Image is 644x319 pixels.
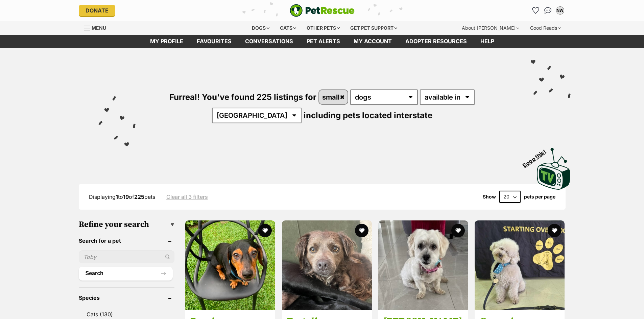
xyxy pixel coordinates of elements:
[457,21,524,35] div: About [PERSON_NAME]
[474,35,501,48] a: Help
[483,194,496,200] span: Show
[555,5,566,16] button: My account
[123,193,129,200] strong: 19
[84,21,111,33] a: Menu
[79,220,175,229] h3: Refine your search
[134,193,144,200] strong: 225
[345,21,402,35] div: Get pet support
[143,35,190,48] a: My profile
[530,5,541,16] a: Favourites
[543,5,553,16] a: Conversations
[247,21,274,35] div: Dogs
[259,224,272,237] button: favourite
[537,148,571,190] img: PetRescue TV logo
[544,7,551,14] img: chat-41dd97257d64d25036548639549fe6c8038ab92f7586957e7f3b1b290dea8141.svg
[190,35,238,48] a: Favourites
[79,295,175,301] header: Species
[521,144,552,168] span: Boop this!
[79,267,173,280] button: Search
[524,194,555,200] label: pets per page
[290,4,355,17] a: PetRescue
[557,7,564,14] div: NW
[290,4,355,17] img: logo-e224e6f780fb5917bec1dbf3a21bbac754714ae5b6737aabdf751b685950b380.svg
[355,224,368,237] button: favourite
[79,250,175,263] input: Toby
[302,21,344,35] div: Other pets
[451,224,465,237] button: favourite
[282,220,372,310] img: Fratello - Dachshund x Border Collie Dog
[537,142,571,191] a: Boop this!
[304,110,432,120] span: including pets located interstate
[79,238,175,244] header: Search for a pet
[89,193,155,200] span: Displaying to of pets
[238,35,300,48] a: conversations
[116,193,118,200] strong: 1
[378,220,468,310] img: Monty - Maltese Dog
[169,92,316,102] span: Furreal! You've found 225 listings for
[166,194,208,200] a: Clear all 3 filters
[475,220,565,310] img: Cunard - Poodle (Toy) x Maltese Dog
[319,90,348,104] a: small
[347,35,399,48] a: My account
[548,224,562,237] button: favourite
[185,220,275,310] img: Pumba - Dachshund Dog
[92,25,106,31] span: Menu
[275,21,301,35] div: Cats
[530,5,566,16] ul: Account quick links
[79,5,115,16] a: Donate
[399,35,474,48] a: Adopter resources
[300,35,347,48] a: Pet alerts
[525,21,566,35] div: Good Reads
